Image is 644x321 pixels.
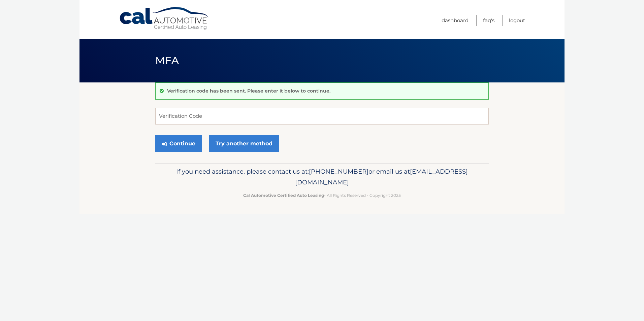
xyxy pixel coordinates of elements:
a: Try another method [209,135,279,152]
a: FAQ's [483,15,494,26]
p: - All Rights Reserved - Copyright 2025 [160,192,484,199]
span: [EMAIL_ADDRESS][DOMAIN_NAME] [295,168,468,186]
a: Cal Automotive [119,7,210,31]
input: Verification Code [155,108,489,124]
span: MFA [155,54,179,67]
a: Dashboard [442,15,469,26]
span: [PHONE_NUMBER] [309,168,368,175]
button: Continue [155,135,202,152]
strong: Cal Automotive Certified Auto Leasing [243,193,324,198]
p: Verification code has been sent. Please enter it below to continue. [167,88,330,94]
a: Logout [509,15,525,26]
p: If you need assistance, please contact us at: or email us at [160,166,484,188]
